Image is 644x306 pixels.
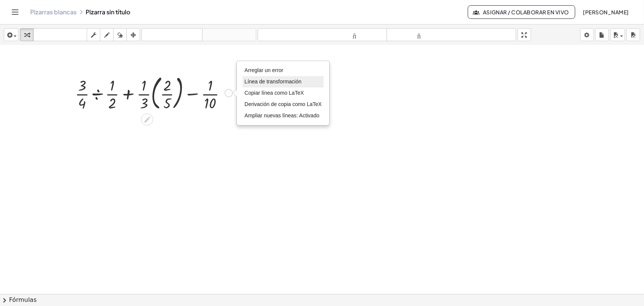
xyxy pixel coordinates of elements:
font: Copiar línea como LaTeX [244,90,304,96]
font: teclado [35,31,85,38]
button: deshacer [141,28,203,41]
button: [PERSON_NAME] [577,5,635,19]
button: Cambiar navegación [9,6,21,18]
button: tamaño_del_formato [258,28,387,41]
button: rehacer [202,28,256,41]
font: tamaño_del_formato [389,31,514,38]
a: Pizarras blancas [30,8,77,16]
font: Fórmulas [9,296,37,303]
font: deshacer [143,31,201,38]
div: Editar matemáticas [141,114,153,126]
font: Línea de transformación [244,78,301,85]
button: teclado [33,28,87,41]
font: Ampliar nuevas líneas: Activado [244,112,319,118]
button: tamaño_del_formato [387,28,516,41]
font: Asignar / Colaborar en vivo [483,9,569,15]
button: Asignar / Colaborar en vivo [468,5,575,19]
font: Derivación de copia como LaTeX [244,101,322,107]
font: rehacer [204,31,254,38]
font: [PERSON_NAME] [583,9,629,15]
font: Arreglar un error [244,67,283,73]
font: tamaño_del_formato [260,31,385,38]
